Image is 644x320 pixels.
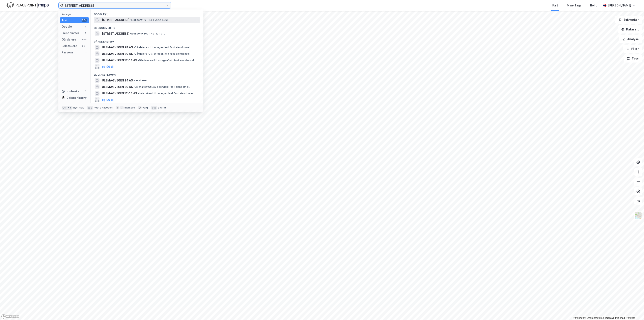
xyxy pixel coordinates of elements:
button: og 96 til [102,64,114,69]
span: ULSMÅGVEGEN 20 AS [102,84,133,89]
input: Søk på adresse, matrikkel, gårdeiere, leietakere eller personer [63,2,166,8]
span: • [130,18,131,21]
div: Bolig [590,3,597,8]
span: • [130,32,131,35]
a: OpenStreetMap [585,317,604,319]
div: Historikk [62,89,79,94]
div: esc [151,106,157,110]
div: 1 [84,31,87,35]
div: 0 [84,51,87,54]
div: Gårdeiere (99+) [91,37,203,44]
div: Eiendommer (1) [91,23,203,30]
a: Mapbox homepage [1,314,19,319]
a: Mapbox [573,317,584,319]
div: markere [124,106,135,109]
button: og 96 til [102,97,114,102]
div: [PERSON_NAME] [608,3,631,8]
span: • [138,59,139,62]
div: 1 [84,25,87,28]
div: Mine Tags [567,3,581,8]
div: nytt søk [73,106,84,109]
span: Gårdeiere • Utl. av egen/leid fast eiendom el. [138,59,195,62]
div: Leietakere (99+) [91,70,203,77]
span: Leietaker [134,79,147,82]
div: 0 [84,90,87,93]
span: ULSMÅGVEGEN 28 AS [102,45,133,50]
div: Kategori [62,13,89,16]
span: • [134,46,135,49]
button: Bokmerker [615,16,642,24]
div: Leietakere [62,44,77,48]
span: ULSMÅGVEGEN 20 AS [102,51,133,56]
div: 99+ [82,19,87,22]
a: Improve this map [605,317,625,319]
div: Kart [552,3,558,8]
button: Datasett [618,25,642,33]
span: ULSMÅGVEGEN 24 AS [102,78,133,83]
div: Gårdeiere [62,37,76,42]
img: Z [635,212,642,219]
span: • [138,92,139,95]
span: Leietaker • Utl. av egen/leid fast eiendom el. [134,85,190,89]
span: Eiendom • 4601-43-121-0-0 [130,32,166,35]
span: [STREET_ADDRESS] [102,18,129,22]
button: Analyse [619,35,642,43]
div: Google [62,24,72,29]
div: Personer [62,50,75,55]
div: velg [142,106,148,109]
span: • [134,79,135,82]
span: • [134,52,135,55]
img: logo.f888ab2527a4732fd821a326f86c7f29.svg [6,2,49,9]
div: Google (1) [91,9,203,17]
div: avbryt [158,106,166,109]
span: Leietaker • Utl. av egen/leid fast eiendom el. [138,92,194,95]
button: Filter [623,45,642,53]
div: Ctrl + k [62,106,73,110]
button: Tags [624,54,642,63]
span: Eiendom • [STREET_ADDRESS] [130,18,168,22]
span: Gårdeiere • Utl. av egen/leid fast eiendom el. [134,46,190,49]
div: Alle [62,18,67,23]
span: ULSMÅGVEGEN 12-14 AS [102,58,137,63]
div: Delete history [66,95,87,100]
span: Gårdeiere • Utl. av egen/leid fast eiendom el. [134,52,190,55]
div: 99+ [82,44,87,48]
div: Eiendommer [62,31,79,35]
span: • [134,85,135,88]
div: tab [87,106,93,110]
span: [STREET_ADDRESS] [102,31,129,36]
iframe: Chat Widget [624,301,644,320]
span: ULSMÅGVEGEN 12-14 AS [102,91,137,96]
div: neste kategori [94,106,113,109]
div: 99+ [82,38,87,41]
